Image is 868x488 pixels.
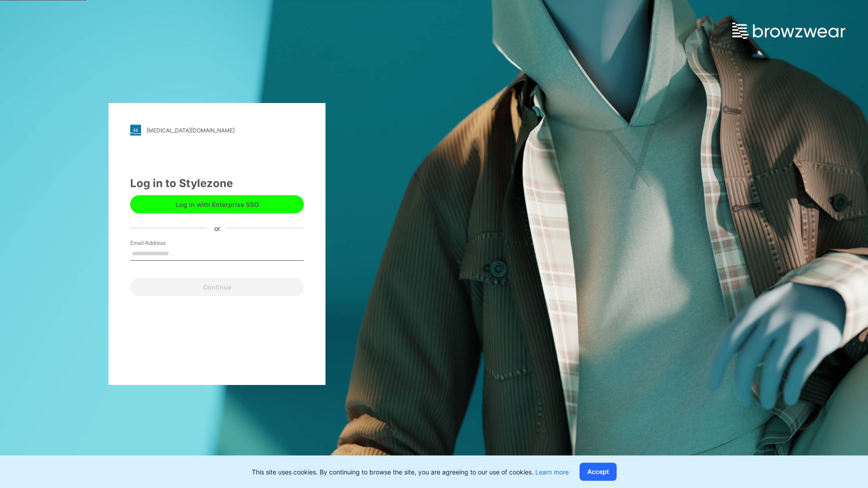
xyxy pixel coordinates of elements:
[252,467,569,477] p: This site uses cookies. By continuing to browse the site, you are agreeing to our use of cookies.
[130,195,304,213] button: Log in with Enterprise SSO
[207,223,227,233] div: or
[130,125,141,136] img: stylezone-logo.562084cfcfab977791bfbf7441f1a819.svg
[130,239,193,247] label: Email Address
[580,463,617,481] button: Accept
[146,127,235,134] div: [MEDICAL_DATA][DOMAIN_NAME]
[732,23,845,39] img: browzwear-logo.e42bd6dac1945053ebaf764b6aa21510.svg
[130,175,304,192] div: Log in to Stylezone
[130,125,304,136] a: [MEDICAL_DATA][DOMAIN_NAME]
[535,468,569,476] a: Learn more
